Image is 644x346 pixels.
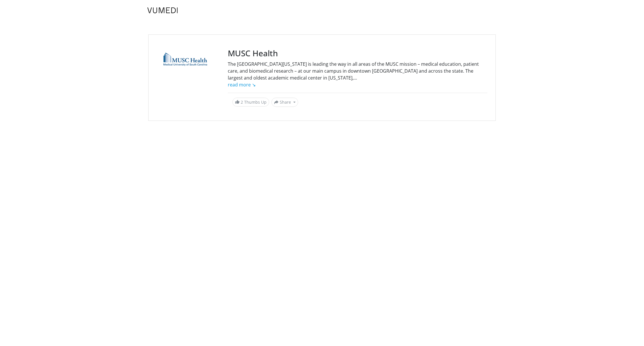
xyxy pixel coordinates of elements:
div: The [GEOGRAPHIC_DATA][US_STATE] is leading the way in all areas of the MUSC mission – medical edu... [228,61,487,88]
h3: MUSC Health [228,49,487,58]
a: read more ↘ [228,82,256,88]
span: 2 [241,99,243,105]
button: Share [271,98,298,107]
a: 2 Thumbs Up [232,98,269,107]
img: VuMedi Logo [147,7,178,13]
span: ... [228,75,357,88]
